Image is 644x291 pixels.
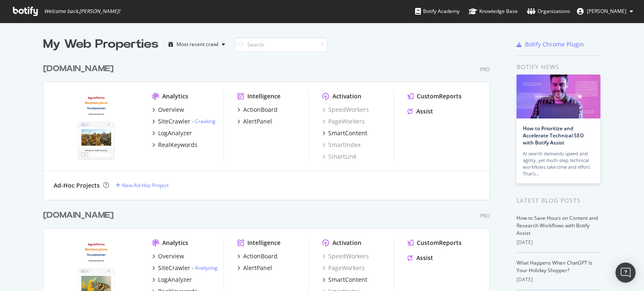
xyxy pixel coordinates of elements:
div: SmartContent [328,129,367,137]
a: PageWorkers [322,117,365,126]
div: My Web Properties [43,36,158,53]
div: Analytics [162,239,188,247]
a: Assist [408,254,433,262]
button: Most recent crawl [165,38,229,51]
a: Analyzing [195,264,218,271]
button: [PERSON_NAME] [570,5,640,18]
a: SmartIndex [322,141,361,149]
span: Elodie GRAND [587,8,626,15]
div: [DATE] [517,239,601,246]
div: Pro [480,66,490,73]
div: AlertPanel [243,117,272,126]
div: - [192,264,218,271]
div: AI search demands speed and agility, yet multi-step technical workflows take time and effort. Tha... [523,150,594,177]
div: Intelligence [247,92,280,100]
a: [DOMAIN_NAME] [43,63,117,75]
div: ActionBoard [243,252,278,260]
div: Pro [480,212,490,219]
a: Assist [408,107,433,116]
a: ActionBoard [237,252,278,260]
div: Ad-Hoc Projects [54,181,100,190]
div: SiteCrawler [158,264,190,272]
div: Botify Chrome Plugin [525,40,584,49]
a: SpeedWorkers [322,252,369,260]
div: Overview [158,106,184,114]
div: SiteCrawler [158,117,190,126]
a: LogAnalyzer [152,129,192,137]
div: - [192,118,216,125]
span: Welcome back, [PERSON_NAME] ! [44,8,120,15]
a: RealKeywords [152,141,197,149]
a: How to Save Hours on Content and Research Workflows with Botify Assist [517,214,598,237]
div: ActionBoard [243,106,278,114]
div: New Ad-Hoc Project [122,182,169,189]
div: Latest Blog Posts [517,196,601,205]
div: Organizations [527,7,570,15]
a: Overview [152,106,184,114]
a: SiteCrawler- Crawling [152,117,216,126]
div: Assist [416,107,433,116]
a: CustomReports [408,239,462,247]
div: Analytics [162,92,188,100]
div: Most recent crawl [177,42,218,47]
img: agriaffaires.it [54,92,139,160]
div: CustomReports [417,239,462,247]
div: Activation [332,92,361,100]
a: SpeedWorkers [322,106,369,114]
div: Activation [332,239,361,247]
div: Botify news [517,62,601,72]
img: How to Prioritize and Accelerate Technical SEO with Botify Assist [517,75,600,118]
div: AlertPanel [243,264,272,272]
a: Overview [152,252,184,260]
div: Botify Academy [415,7,460,15]
div: Overview [158,252,184,260]
input: Search [235,37,327,52]
a: SmartContent [322,276,367,284]
div: Open Intercom Messenger [615,263,636,283]
a: Botify Chrome Plugin [517,40,584,49]
div: [DOMAIN_NAME] [43,209,114,221]
a: AlertPanel [237,117,272,126]
a: SiteCrawler- Analyzing [152,264,218,272]
div: Intelligence [247,239,280,247]
a: Crawling [195,118,216,125]
a: How to Prioritize and Accelerate Technical SEO with Botify Assist [523,125,584,146]
div: CustomReports [417,92,462,100]
a: New Ad-Hoc Project [116,182,169,189]
div: LogAnalyzer [158,276,192,284]
a: What Happens When ChatGPT Is Your Holiday Shopper? [517,259,592,274]
div: LogAnalyzer [158,129,192,137]
a: ActionBoard [237,106,278,114]
a: SmartLink [322,152,356,161]
a: PageWorkers [322,264,365,272]
a: LogAnalyzer [152,276,192,284]
div: Knowledge Base [469,7,518,15]
div: RealKeywords [158,141,197,149]
div: Assist [416,254,433,262]
div: [DATE] [517,276,601,283]
a: SmartContent [322,129,367,137]
a: AlertPanel [237,264,272,272]
div: SmartContent [328,276,367,284]
a: [DOMAIN_NAME] [43,209,117,221]
div: [DOMAIN_NAME] [43,63,114,75]
a: CustomReports [408,92,462,100]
